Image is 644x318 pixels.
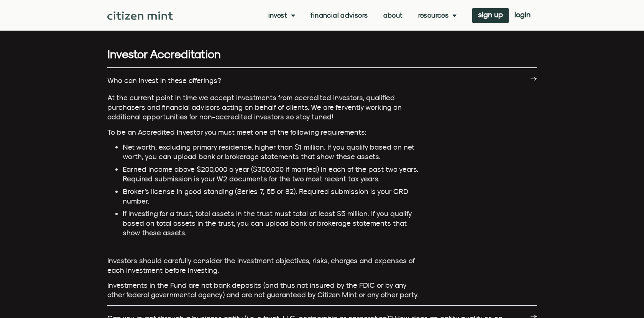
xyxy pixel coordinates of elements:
span: At the current point in time we accept investments from accredited investors, qualified purchaser... [107,93,402,121]
a: sign up [472,8,509,23]
li: Broker’s license in good standing (Series 7, 65 or 82). Required submission is your CRD number. [123,187,422,206]
a: Who can invest in these offerings? [107,76,221,85]
p: To be an Accredited Investor you must meet one of the following requirements: [107,127,422,137]
a: Invest [268,11,296,19]
a: About [383,11,403,19]
p: Investments in the Fund are not bank deposits (and thus not insured by the FDIC or by any other f... [107,280,422,300]
div: Who can invest in these offerings? [107,93,537,306]
nav: Menu [268,11,457,19]
span: login [514,12,531,17]
a: login [509,8,536,23]
span: sign up [478,12,503,17]
a: Financial Advisors [310,11,368,19]
a: Resources [418,11,457,19]
div: Who can invest in these offerings? [107,68,537,93]
h3: Investor Accreditation [107,48,537,60]
li: If investing for a trust, total assets in the trust must total at least $5 million. If you qualif... [123,209,422,238]
p: Investors should carefully consider the investment objectives, risks, charges and expenses of eac... [107,256,422,275]
img: Citizen Mint [107,11,173,20]
li: Net worth, excluding primary residence, higher than $1 million. If you qualify based on net worth... [123,142,422,161]
li: Earned income above $200,000 a year ($300,000 if married) in each of the past two years. Required... [123,165,422,184]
